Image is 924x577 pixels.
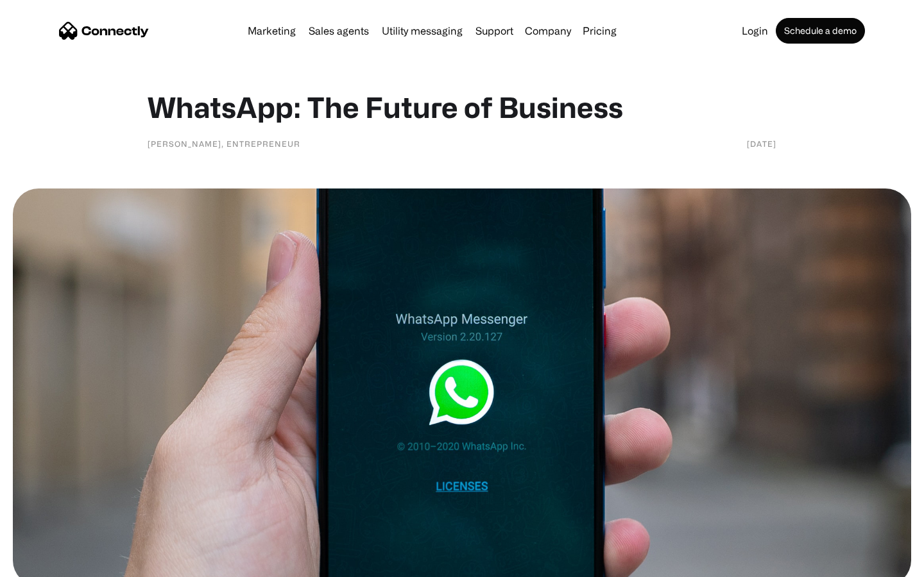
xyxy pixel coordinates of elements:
h1: WhatsApp: The Future of Business [148,90,776,124]
ul: Language list [26,555,77,573]
a: Pricing [577,26,622,36]
a: Utility messaging [377,26,468,36]
a: Schedule a demo [776,18,865,44]
div: [DATE] [747,137,776,150]
aside: Language selected: English [13,555,77,573]
a: Login [737,26,773,36]
a: Marketing [243,26,301,36]
div: [PERSON_NAME], Entrepreneur [148,137,300,150]
div: Company [525,22,571,40]
a: Sales agents [304,26,374,36]
a: Support [470,26,518,36]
